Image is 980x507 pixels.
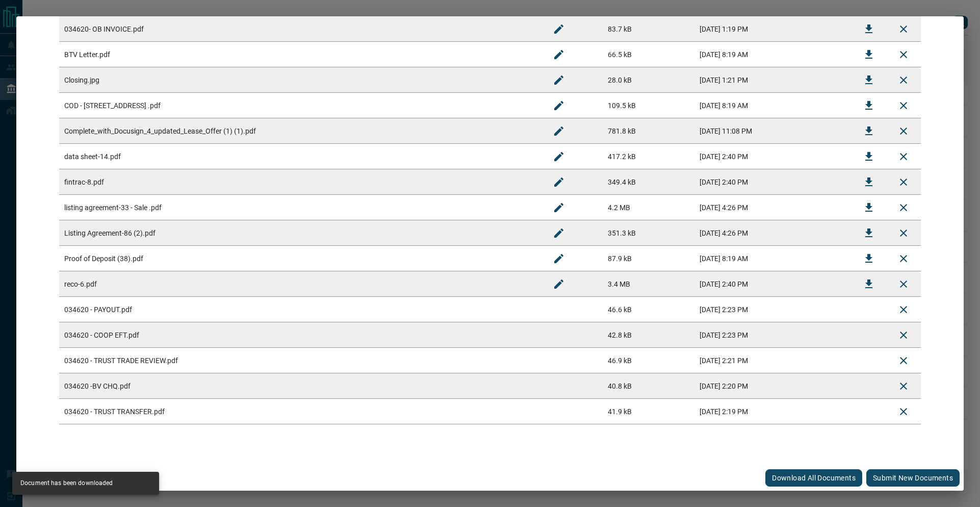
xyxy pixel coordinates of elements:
[59,67,541,93] td: Closing.jpg
[891,144,916,169] button: Remove File
[891,246,916,271] button: Remove File
[891,68,916,92] button: Remove File
[603,322,694,348] td: 42.8 kB
[547,221,571,245] button: Rename
[857,272,881,296] button: Download
[59,195,541,220] td: listing agreement-33 - Sale .pdf
[603,16,694,42] td: 83.7 kB
[694,118,852,144] td: [DATE] 11:08 PM
[59,169,541,195] td: fintrac-8.pdf
[891,170,916,194] button: Remove File
[547,246,571,271] button: Rename
[547,195,571,220] button: Rename
[603,93,694,118] td: 109.5 kB
[59,93,541,118] td: COD - [STREET_ADDRESS] .pdf
[547,68,571,92] button: Rename
[694,169,852,195] td: [DATE] 2:40 PM
[603,118,694,144] td: 781.8 kB
[891,399,916,424] button: Delete
[694,67,852,93] td: [DATE] 1:21 PM
[891,374,916,398] button: Delete
[857,170,881,194] button: Download
[59,297,541,322] td: 034620 - PAYOUT.pdf
[603,195,694,220] td: 4.2 MB
[547,93,571,118] button: Rename
[891,323,916,347] button: Delete
[20,475,113,492] div: Document has been downloaded
[59,373,541,399] td: 034620 -BV CHQ.pdf
[603,67,694,93] td: 28.0 kB
[891,221,916,245] button: Remove File
[59,348,541,373] td: 034620 - TRUST TRADE REVIEW.pdf
[603,399,694,424] td: 41.9 kB
[694,42,852,67] td: [DATE] 8:19 AM
[891,93,916,118] button: Remove File
[694,144,852,169] td: [DATE] 2:40 PM
[694,373,852,399] td: [DATE] 2:20 PM
[694,348,852,373] td: [DATE] 2:21 PM
[891,297,916,322] button: Delete
[694,246,852,271] td: [DATE] 8:19 AM
[547,144,571,169] button: Rename
[603,271,694,297] td: 3.4 MB
[765,469,862,487] button: Download All Documents
[694,220,852,246] td: [DATE] 4:26 PM
[694,195,852,220] td: [DATE] 4:26 PM
[603,169,694,195] td: 349.4 kB
[891,348,916,373] button: Delete
[547,170,571,194] button: Rename
[603,348,694,373] td: 46.9 kB
[603,42,694,67] td: 66.5 kB
[603,297,694,322] td: 46.6 kB
[59,399,541,424] td: 034620 - TRUST TRANSFER.pdf
[603,246,694,271] td: 87.9 kB
[866,469,960,487] button: Submit new documents
[857,246,881,271] button: Download
[547,42,571,67] button: Rename
[857,42,881,67] button: Download
[891,42,916,67] button: Remove File
[857,17,881,41] button: Download
[857,119,881,143] button: Download
[547,17,571,41] button: Rename
[694,93,852,118] td: [DATE] 8:19 AM
[59,144,541,169] td: data sheet-14.pdf
[694,297,852,322] td: [DATE] 2:23 PM
[694,322,852,348] td: [DATE] 2:23 PM
[891,17,916,41] button: Remove File
[547,119,571,143] button: Rename
[891,119,916,143] button: Remove File
[694,271,852,297] td: [DATE] 2:40 PM
[694,16,852,42] td: [DATE] 1:19 PM
[59,220,541,246] td: Listing Agreement-86 (2).pdf
[603,144,694,169] td: 417.2 kB
[59,271,541,297] td: reco-6.pdf
[603,220,694,246] td: 351.3 kB
[694,399,852,424] td: [DATE] 2:19 PM
[891,272,916,296] button: Remove File
[857,221,881,245] button: Download
[857,68,881,92] button: Download
[59,42,541,67] td: BTV Letter.pdf
[891,195,916,220] button: Remove File
[547,272,571,296] button: Rename
[857,93,881,118] button: Download
[59,118,541,144] td: Complete_with_Docusign_4_updated_Lease_Offer (1) (1).pdf
[857,144,881,169] button: Download
[59,322,541,348] td: 034620 - COOP EFT.pdf
[59,246,541,271] td: Proof of Deposit (38).pdf
[857,195,881,220] button: Download
[603,373,694,399] td: 40.8 kB
[59,16,541,42] td: 034620- OB INVOICE.pdf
